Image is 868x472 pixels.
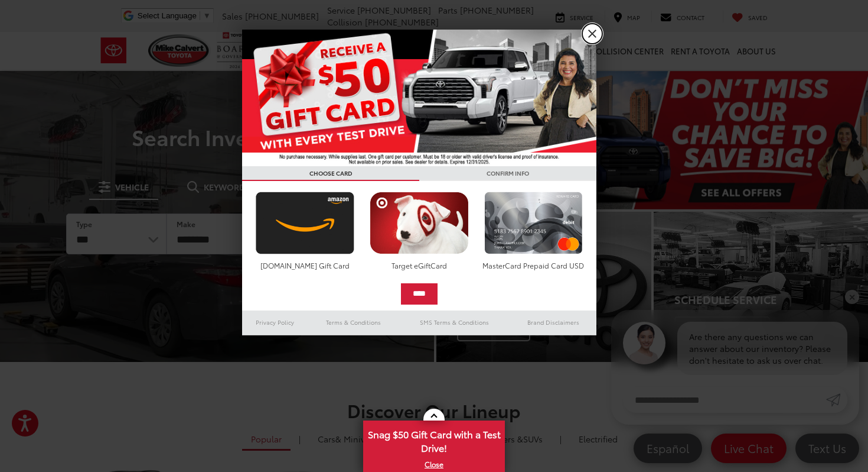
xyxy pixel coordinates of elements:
div: Target eGiftCard [367,260,471,270]
img: mastercard.png [481,192,586,254]
a: Terms & Conditions [308,315,399,329]
h3: CONFIRM INFO [419,166,596,181]
a: SMS Terms & Conditions [399,315,510,329]
img: amazoncard.png [253,192,357,254]
img: 55838_top_625864.jpg [242,30,596,166]
span: Snag $50 Gift Card with a Test Drive! [364,422,504,458]
img: targetcard.png [367,192,471,254]
div: MasterCard Prepaid Card USD [481,260,586,270]
div: [DOMAIN_NAME] Gift Card [253,260,357,270]
h3: CHOOSE CARD [242,166,419,181]
a: Privacy Policy [242,315,308,329]
a: Brand Disclaimers [510,315,596,329]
